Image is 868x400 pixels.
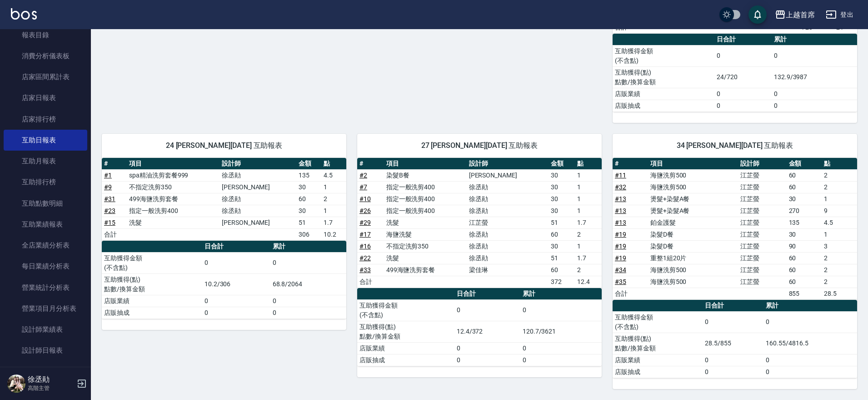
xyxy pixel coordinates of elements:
[613,158,857,300] table: a dense table
[575,252,602,264] td: 1.7
[359,243,371,250] a: #16
[357,158,602,288] table: a dense table
[575,240,602,252] td: 1
[104,207,115,214] a: #23
[4,340,87,361] a: 設計師日報表
[384,252,467,264] td: 洗髮
[624,141,846,150] span: 34 [PERSON_NAME][DATE] 互助報表
[104,219,115,226] a: #15
[357,158,384,170] th: #
[549,158,575,170] th: 金額
[467,264,549,276] td: 梁佳琳
[738,264,786,276] td: 江芷螢
[822,240,857,252] td: 3
[359,183,367,191] a: #7
[296,193,321,205] td: 60
[549,217,575,228] td: 51
[102,273,202,295] td: 互助獲得(點) 點數/換算金額
[4,193,87,214] a: 互助點數明細
[763,311,857,333] td: 0
[613,300,857,378] table: a dense table
[786,9,815,20] div: 上越首席
[787,217,822,228] td: 135
[520,354,602,366] td: 0
[520,288,602,300] th: 累計
[219,158,296,170] th: 設計師
[202,241,270,253] th: 日合計
[703,300,763,312] th: 日合計
[202,295,270,307] td: 0
[822,181,857,193] td: 2
[384,217,467,228] td: 洗髮
[703,333,763,354] td: 28.5/855
[219,205,296,217] td: 徐丞勛
[549,252,575,264] td: 51
[822,6,857,23] button: 登出
[520,321,602,342] td: 120.7/3621
[615,243,626,250] a: #19
[822,228,857,240] td: 1
[772,66,857,88] td: 132.9/3987
[102,158,346,241] table: a dense table
[270,252,346,273] td: 0
[359,207,371,214] a: #26
[357,354,454,366] td: 店販抽成
[296,217,321,228] td: 51
[549,240,575,252] td: 30
[822,158,857,170] th: 點
[648,193,738,205] td: 燙髮+染髮A餐
[321,228,346,240] td: 10.2
[11,8,37,20] img: Logo
[703,366,763,378] td: 0
[615,195,626,203] a: #13
[787,252,822,264] td: 60
[113,141,335,150] span: 24 [PERSON_NAME][DATE] 互助報表
[822,264,857,276] td: 2
[102,307,202,319] td: 店販抽成
[615,219,626,226] a: #13
[357,321,454,342] td: 互助獲得(點) 點數/換算金額
[748,5,767,24] button: save
[575,276,602,288] td: 12.4
[4,298,87,319] a: 營業項目月分析表
[648,264,738,276] td: 海鹽洗剪500
[357,288,602,366] table: a dense table
[648,228,738,240] td: 染髮D餐
[822,205,857,217] td: 9
[787,276,822,288] td: 60
[202,273,270,295] td: 10.2/306
[763,333,857,354] td: 160.55/4816.5
[772,45,857,66] td: 0
[738,205,786,217] td: 江芷螢
[270,307,346,319] td: 0
[648,158,738,170] th: 項目
[613,288,648,299] td: 合計
[4,130,87,151] a: 互助日報表
[714,45,771,66] td: 0
[520,299,602,321] td: 0
[219,193,296,205] td: 徐丞勛
[648,169,738,181] td: 海鹽洗剪500
[763,300,857,312] th: 累計
[127,158,219,170] th: 項目
[357,342,454,354] td: 店販業績
[368,141,591,150] span: 27 [PERSON_NAME][DATE] 互助報表
[787,181,822,193] td: 60
[384,193,467,205] td: 指定一般洗剪400
[357,276,384,288] td: 合計
[575,181,602,193] td: 1
[575,158,602,170] th: 點
[28,375,74,384] h5: 徐丞勛
[321,181,346,193] td: 1
[467,158,549,170] th: 設計師
[102,295,202,307] td: 店販業績
[787,169,822,181] td: 60
[787,158,822,170] th: 金額
[822,276,857,288] td: 2
[321,158,346,170] th: 點
[822,288,857,299] td: 28.5
[104,195,115,203] a: #31
[384,181,467,193] td: 指定一般洗剪400
[4,66,87,87] a: 店家區間累計表
[822,252,857,264] td: 2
